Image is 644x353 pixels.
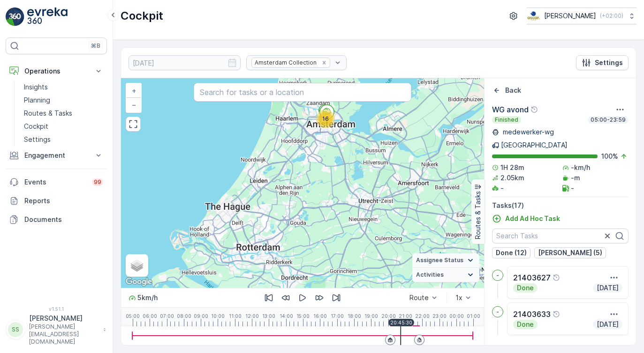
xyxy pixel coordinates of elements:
summary: Activities [412,268,479,282]
a: Back [492,86,521,95]
p: [PERSON_NAME] [544,11,596,21]
p: 12:00 [245,313,259,319]
p: 15:00 [296,313,310,319]
p: 20:45:30 [390,320,412,325]
summary: Assignee Status [412,253,479,268]
p: [PERSON_NAME] (5) [538,248,602,257]
p: 14:00 [280,313,293,319]
a: Zoom Out [127,98,141,112]
img: basis-logo_rgb2x.png [527,11,540,21]
p: Routes & Tasks [24,109,72,118]
p: 06:00 [143,313,157,319]
a: Reports [6,191,107,210]
p: 20:00 [381,313,396,319]
p: 1H 28m [500,163,524,172]
p: Back [505,86,521,95]
p: Events [24,177,86,187]
a: Zoom In [127,84,141,98]
a: Add Ad Hoc Task [492,214,560,223]
p: -km/h [571,163,590,172]
input: dd/mm/yyyy [129,55,241,70]
p: Cockpit [121,8,163,23]
p: [PERSON_NAME] [29,314,98,323]
button: Operations [6,62,107,81]
button: Done (12) [492,247,530,258]
p: 11:00 [229,313,242,319]
p: - [500,184,504,193]
p: [DATE] [596,320,620,329]
p: 23:00 [432,313,447,319]
p: Done (12) [496,248,527,257]
p: 08:00 [177,313,191,319]
a: Layers [127,255,147,276]
p: Documents [24,215,103,224]
a: Open this area in Google Maps (opens a new window) [123,276,154,288]
a: Events99 [6,173,107,191]
p: ⌘B [91,42,100,50]
p: 100 % [601,152,618,161]
p: 10:00 [211,313,225,319]
button: [PERSON_NAME](+02:00) [527,7,636,24]
p: 21:00 [399,313,412,319]
p: Finished [494,116,519,124]
img: logo [6,7,24,26]
p: Tasks ( 17 ) [492,201,629,210]
div: 1x [455,294,462,302]
img: Google [123,276,154,288]
p: medewerker-wg [501,127,554,137]
button: SS[PERSON_NAME][PERSON_NAME][EMAIL_ADDRESS][DOMAIN_NAME] [6,314,107,346]
div: Help Tooltip Icon [530,106,538,113]
p: - [496,272,499,279]
p: Operations [24,66,88,76]
p: ( +02:00 ) [600,12,623,20]
p: Settings [24,135,51,144]
input: Search Tasks [492,228,629,243]
button: Engagement [6,146,107,165]
span: − [132,101,136,109]
span: + [132,87,136,95]
p: Planning [24,96,50,105]
p: 13:00 [262,313,275,319]
p: [DATE] [596,283,620,293]
p: 21403633 [513,309,551,320]
p: 19:00 [364,313,378,319]
div: Route [409,294,429,302]
a: Routes & Tasks [20,107,107,120]
p: 2.05km [500,173,524,183]
button: Settings [576,55,629,70]
p: Routes & Tasks [473,191,483,240]
div: 16 [316,110,335,128]
p: 07:00 [160,313,174,319]
span: 16 [322,115,329,122]
p: 5 km/h [137,293,158,302]
p: Cockpit [24,122,48,131]
p: [PERSON_NAME][EMAIL_ADDRESS][DOMAIN_NAME] [29,323,98,346]
p: 16:00 [313,313,327,319]
p: 01:00 [467,313,480,319]
p: Settings [595,58,623,67]
p: Done [516,320,535,329]
p: WG avond [492,104,529,115]
p: 18:00 [348,313,361,319]
p: Done [516,283,535,293]
p: Add Ad Hoc Task [505,214,560,223]
p: [GEOGRAPHIC_DATA] [501,140,568,150]
a: Documents [6,210,107,229]
p: - [571,184,574,193]
p: 00:00 [449,313,464,319]
span: v 1.51.1 [6,306,107,312]
p: 99 [94,178,101,186]
p: 05:00-23:59 [590,116,627,124]
div: SS [8,322,23,337]
a: Planning [20,94,107,107]
input: Search for tasks or a location [194,83,411,102]
a: Insights [20,81,107,94]
p: 21403627 [513,272,551,283]
p: -m [571,173,580,183]
p: Insights [24,82,48,92]
p: 05:00 [126,313,140,319]
a: Cockpit [20,120,107,133]
p: 09:00 [194,313,208,319]
a: Settings [20,133,107,146]
p: - [496,308,499,316]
